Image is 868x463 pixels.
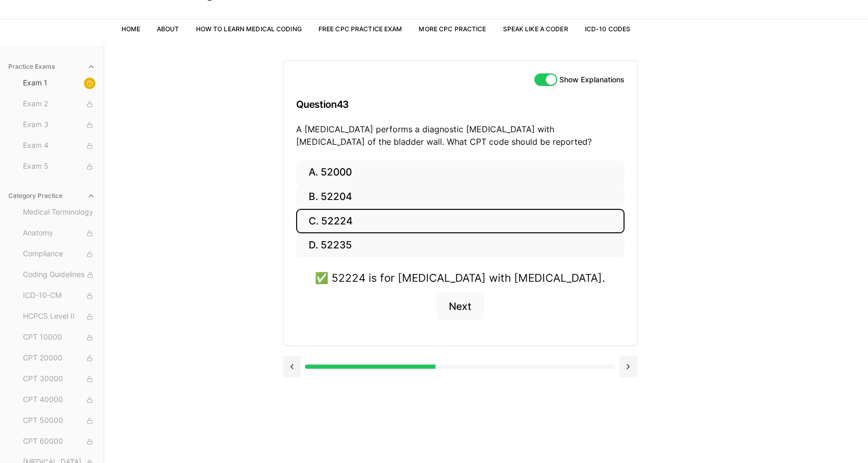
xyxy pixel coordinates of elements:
span: Anatomy [23,228,95,239]
button: A. 52000 [296,160,625,185]
button: D. 52235 [296,233,625,258]
a: More CPC Practice [419,25,486,33]
span: Exam 3 [23,119,95,131]
button: Category Practice [4,187,100,204]
button: HCPCS Level II [19,308,100,325]
span: CPT 40000 [23,394,95,406]
button: Exam 3 [19,117,100,133]
span: Exam 5 [23,161,95,172]
button: Exam 2 [19,96,100,112]
label: Show Explanations [559,76,625,83]
button: Medical Terminology [19,204,100,221]
button: Practice Exams [4,58,100,75]
a: Home [121,25,140,33]
a: ICD-10 Codes [585,25,630,33]
a: How to Learn Medical Coding [196,25,302,33]
div: ✅ 52224 is for [MEDICAL_DATA] with [MEDICAL_DATA]. [315,270,605,286]
span: Compliance [23,248,95,260]
p: A [MEDICAL_DATA] performs a diagnostic [MEDICAL_DATA] with [MEDICAL_DATA] of the bladder wall. Wh... [296,123,625,148]
span: CPT 10000 [23,332,95,343]
span: ICD-10-CM [23,290,95,302]
span: HCPCS Level II [23,311,95,322]
button: CPT 20000 [19,350,100,367]
button: CPT 60000 [19,433,100,450]
button: CPT 30000 [19,371,100,387]
button: B. 52204 [296,185,625,209]
span: CPT 30000 [23,373,95,385]
button: Anatomy [19,225,100,242]
span: CPT 50000 [23,415,95,427]
a: Speak Like a Coder [503,25,568,33]
button: ICD-10-CM [19,287,100,304]
span: CPT 20000 [23,353,95,364]
button: CPT 10000 [19,329,100,346]
button: Exam 5 [19,158,100,175]
button: CPT 50000 [19,412,100,429]
button: Coding Guidelines [19,267,100,283]
button: CPT 40000 [19,392,100,408]
button: Compliance [19,246,100,262]
a: About [157,25,179,33]
button: Exam 1 [19,75,100,92]
span: Coding Guidelines [23,269,95,281]
a: Free CPC Practice Exam [319,25,402,33]
span: Exam 1 [23,78,95,89]
span: Exam 2 [23,98,95,110]
button: Exam 4 [19,137,100,154]
button: Next [436,293,484,321]
span: Exam 4 [23,140,95,152]
button: C. 52224 [296,209,625,233]
h3: Question 43 [296,89,625,120]
span: CPT 60000 [23,436,95,447]
span: Medical Terminology [23,207,95,218]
